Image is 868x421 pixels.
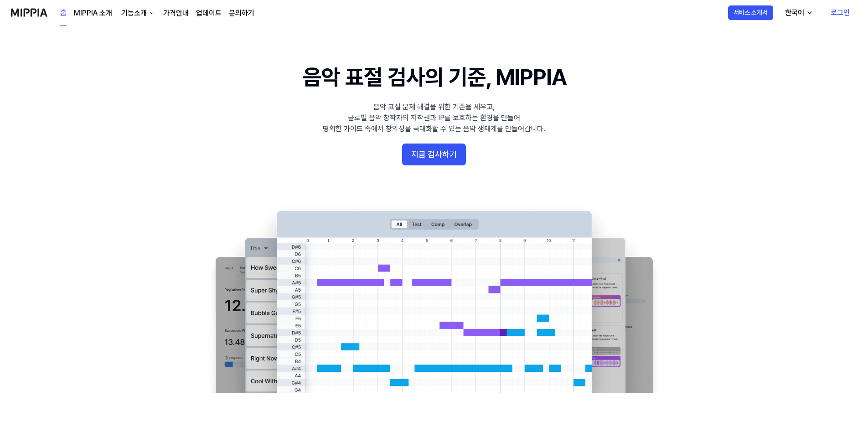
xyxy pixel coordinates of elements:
a: 가격안내 [163,8,189,19]
a: MIPPIA 소개 [74,8,112,19]
a: 문의하기 [229,8,254,19]
a: 홈 [60,0,67,26]
button: 지금 검사하기 [402,144,466,165]
h1: 음악 표절 검사의 기준, MIPPIA [303,62,566,92]
div: 음악 표절 문제 해결을 위한 기준을 세우고, 글로벌 음악 창작자의 저작권과 IP를 보호하는 환경을 만들어 명확한 가이드 속에서 창의성을 극대화할 수 있는 음악 생태계를 만들어... [323,102,545,134]
a: 업데이트 [196,8,222,19]
button: 한국어 [778,4,819,22]
div: 기능소개 [119,8,149,19]
img: main Image [197,202,671,393]
button: 기능소개 [119,8,156,19]
button: 서비스 소개서 [728,5,773,20]
div: 한국어 [783,7,806,18]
